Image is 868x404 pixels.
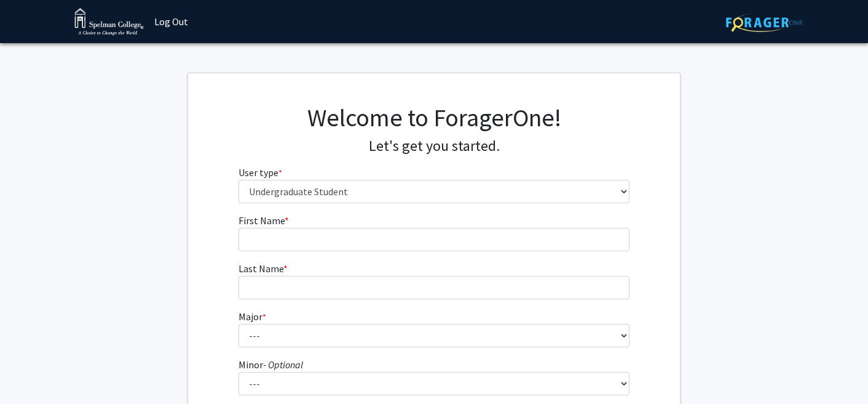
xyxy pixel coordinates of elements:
img: Spelman College Logo [74,8,144,36]
span: Last Name [239,262,283,275]
label: Major [239,309,266,324]
iframe: Chat [9,349,52,395]
label: Minor [239,357,303,372]
i: - Optional [263,358,303,371]
img: ForagerOne Logo [726,13,803,32]
label: User type [239,165,282,180]
span: First Name [239,214,285,227]
h4: Let's get you started. [239,137,630,155]
h1: Welcome to ForagerOne! [239,103,630,132]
